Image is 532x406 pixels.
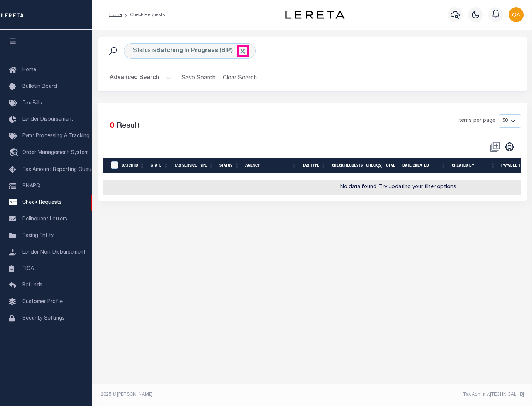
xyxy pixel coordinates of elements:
[22,217,67,222] span: Delinquent Letters
[22,250,86,255] span: Lender Non-Disbursement
[22,117,74,122] span: Lender Disbursement
[122,11,165,18] li: Check Requests
[239,47,246,55] span: Click to Remove
[148,158,171,173] th: State: activate to sort column ascending
[318,391,524,398] div: Tax Admin v.[TECHNICAL_ID]
[22,283,42,288] span: Refunds
[363,158,399,173] th: Check(s) Total
[449,158,498,173] th: Created By: activate to sort column ascending
[509,7,524,22] img: svg+xml;base64,PHN2ZyB4bWxucz0iaHR0cDovL3d3dy53My5vcmcvMjAwMC9zdmciIHBvaW50ZXItZXZlbnRzPSJub25lIi...
[22,84,57,89] span: Bulletin Board
[124,43,256,59] div: Status is
[22,167,94,172] span: Tax Amount Reporting Queue
[95,391,313,398] div: 2025 © [PERSON_NAME].
[216,158,242,173] th: Status: activate to sort column ascending
[285,11,344,19] img: logo-dark.svg
[177,71,220,85] button: Save Search
[22,316,65,321] span: Security Settings
[171,158,216,173] th: Tax Service Type: activate to sort column ascending
[399,158,449,173] th: Date Created: activate to sort column ascending
[242,158,300,173] th: Agency: activate to sort column ascending
[329,158,363,173] th: Check Requests
[110,122,114,130] span: 0
[22,299,63,304] span: Customer Profile
[119,158,148,173] th: Batch Id: activate to sort column ascending
[22,150,89,155] span: Order Management System
[9,148,21,158] i: travel_explore
[109,13,122,17] a: Home
[116,120,140,132] label: Result
[22,233,54,238] span: Taxing Entity
[22,101,42,106] span: Tax Bills
[22,134,89,139] span: Pymt Processing & Tracking
[156,48,246,54] b: Batching In Progress (BIP)
[300,158,329,173] th: Tax Type: activate to sort column ascending
[22,266,34,271] span: TIQA
[22,183,40,189] span: SNAPQ
[458,117,495,125] span: Items per page
[22,200,62,205] span: Check Requests
[110,71,171,85] button: Advanced Search
[22,68,36,73] span: Home
[220,71,260,85] button: Clear Search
